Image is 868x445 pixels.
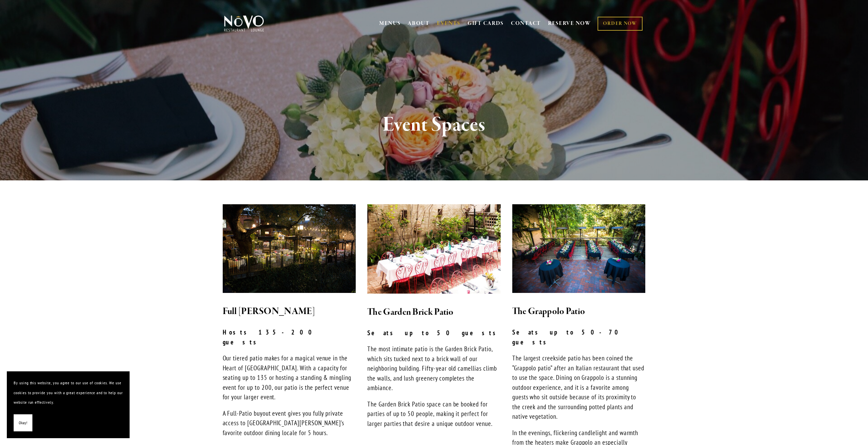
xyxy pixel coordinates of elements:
a: ORDER NOW [598,17,642,31]
img: Our Grappolo Patio seats 50 to 70 guests. [512,204,646,293]
p: The most intimate patio is the Garden Brick Patio, which sits tucked next to a brick wall of our ... [367,344,501,393]
p: The Garden Brick Patio space can be booked for parties of up to 50 people, making it perfect for ... [367,399,501,429]
img: novo-restaurant-lounge-patio-33_v2.jpg [223,204,356,293]
h2: The Grappolo Patio [512,305,646,319]
strong: Seats up to 50 guests [367,329,500,337]
section: Cookie banner [7,371,130,438]
strong: Seats up to 50-70 guests [512,328,631,346]
a: EVENTS [437,20,460,27]
button: Okay! [14,414,32,432]
a: GIFT CARDS [468,17,504,30]
img: bricks.jpg [367,204,501,294]
strong: Event Spaces [383,112,485,138]
p: By using this website, you agree to our use of cookies. We use cookies to provide you with a grea... [14,378,123,407]
p: Our tiered patio makes for a magical venue in the Heart of [GEOGRAPHIC_DATA]. With a capacity for... [223,353,356,402]
a: RESERVE NOW [548,17,591,30]
a: MENUS [379,20,401,27]
strong: Hosts 135-200 guests [223,328,324,346]
a: ABOUT [408,20,430,27]
a: CONTACT [511,17,541,30]
p: A Full-Patio buyout event gives you fully private access to [GEOGRAPHIC_DATA][PERSON_NAME]'s favo... [223,409,356,438]
h2: The Garden Brick Patio [367,305,501,320]
p: The largest creekside patio has been coined the “Grappolo patio” after an Italian restaurant that... [512,353,646,421]
span: Okay! [19,418,27,428]
img: Novo Restaurant &amp; Lounge [223,15,265,32]
h2: Full [PERSON_NAME] [223,305,356,319]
